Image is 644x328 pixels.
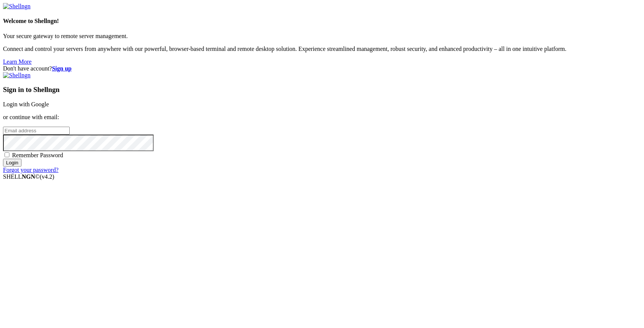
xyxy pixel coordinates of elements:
h3: Sign in to Shellngn [3,86,641,94]
b: NGN [22,173,35,180]
a: Forgot your password? [3,167,58,173]
img: Shellngn [3,72,31,79]
h4: Welcome to Shellngn! [3,18,641,25]
p: Connect and control your servers from anywhere with our powerful, browser-based terminal and remo... [3,46,641,52]
input: Email address [3,127,70,135]
span: Remember Password [12,152,63,158]
p: or continue with email: [3,114,641,121]
span: SHELL © [3,173,54,180]
p: Your secure gateway to remote server management. [3,33,641,40]
input: Login [3,159,21,167]
a: Sign up [52,65,72,72]
img: Shellngn [3,3,31,10]
a: Login with Google [3,101,49,107]
input: Remember Password [5,152,9,157]
div: Don't have account? [3,65,641,72]
a: Learn More [3,58,32,65]
span: 4.2.0 [40,173,55,180]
